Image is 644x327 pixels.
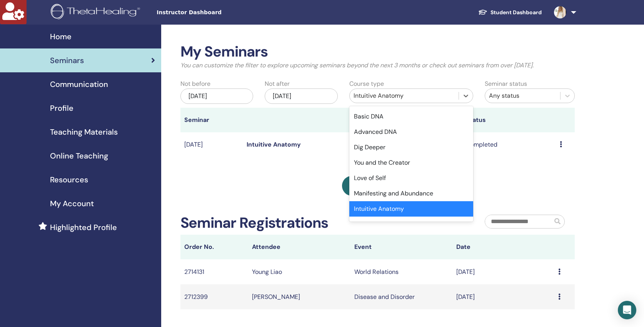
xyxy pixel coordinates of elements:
label: Seminar status [485,79,527,88]
div: Basic DNA [349,109,473,124]
h2: Seminar Registrations [180,214,329,232]
p: You can customize the filter to explore upcoming seminars beyond the next 3 months or check out s... [180,61,575,70]
a: Intuitive Anatomy [247,140,301,148]
div: Open Intercom Messenger [618,301,636,319]
td: 2714131 [180,259,249,284]
span: Seminars [50,55,84,66]
div: Love of Self [349,170,473,186]
span: Teaching Materials [50,126,118,138]
div: Advanced DNA [349,124,473,140]
img: logo.png [51,4,143,21]
div: You and the Creator [349,155,473,170]
span: Highlighted Profile [50,222,117,233]
th: Date [452,235,554,259]
td: 2712399 [180,284,249,309]
td: [DATE] [180,132,243,157]
div: Manifesting and Abundance [349,186,473,201]
img: default.jpg [554,6,566,18]
label: Not before [180,79,210,88]
th: Attendee [248,235,350,259]
span: Instructor Dashboard [157,8,272,17]
div: Intuitive Anatomy [349,201,473,217]
div: Intuitive Anatomy [354,91,455,100]
td: [DATE] [452,259,554,284]
td: Disease and Disorder [350,284,452,309]
span: Profile [50,102,73,114]
span: Communication [50,78,108,90]
div: [DATE] [265,88,338,104]
label: Not after [265,79,290,88]
th: Event [350,235,452,259]
th: Order No. [180,235,249,259]
td: [DATE] [452,284,554,309]
td: World Relations [350,259,452,284]
span: Home [50,31,72,42]
td: Young Liao [248,259,350,284]
div: Any status [489,91,556,100]
span: My Account [50,198,94,209]
a: Create seminar [342,176,413,196]
h2: My Seminars [180,43,575,61]
td: [PERSON_NAME] [248,284,350,309]
div: World Relations [349,217,473,232]
img: graduation-cap-white.svg [478,9,487,15]
div: [DATE] [180,88,254,104]
span: Resources [50,174,88,185]
th: Status [462,108,556,132]
div: Dig Deeper [349,140,473,155]
td: Completed [462,132,556,157]
a: Student Dashboard [472,5,548,20]
label: Course type [349,79,384,88]
th: Seminar [180,108,243,132]
span: Online Teaching [50,150,108,162]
